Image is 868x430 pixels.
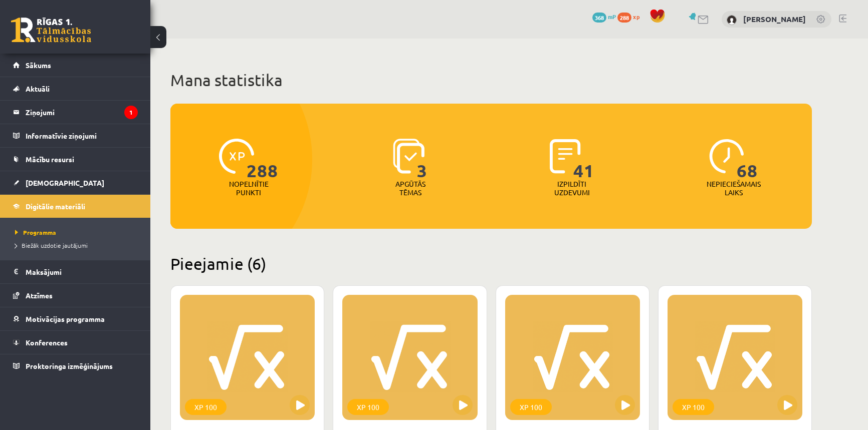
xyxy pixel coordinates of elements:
[617,13,644,21] a: 288 xp
[13,54,138,77] a: Sākums
[26,155,74,164] span: Mācību resursi
[13,195,138,218] a: Digitālie materiāli
[13,148,138,171] a: Mācību resursi
[15,241,140,250] a: Biežāk uzdotie jautājumi
[26,124,138,147] legend: Informatīvie ziņojumi
[737,139,758,180] span: 68
[170,254,812,273] h2: Pieejamie (6)
[13,331,138,354] a: Konferences
[743,14,806,24] a: [PERSON_NAME]
[26,178,104,187] span: [DEMOGRAPHIC_DATA]
[13,284,138,307] a: Atzīmes
[573,139,594,180] span: 41
[550,139,581,174] img: icon-completed-tasks-ad58ae20a441b2904462921112bc710f1caf180af7a3daa7317a5a94f2d26646.svg
[26,361,113,370] span: Proktoringa izmēģinājums
[185,399,227,415] div: XP 100
[552,180,591,197] p: Izpildīti uzdevumi
[608,13,616,21] span: mP
[13,101,138,124] a: Ziņojumi1
[707,180,761,197] p: Nepieciešamais laiks
[13,307,138,330] a: Motivācijas programma
[26,202,85,211] span: Digitālie materiāli
[592,13,616,21] a: 368 mP
[26,84,50,93] span: Aktuāli
[15,241,88,249] span: Biežāk uzdotie jautājumi
[347,399,389,415] div: XP 100
[592,13,606,23] span: 368
[417,139,427,180] span: 3
[13,260,138,283] a: Maksājumi
[11,18,91,43] a: Rīgas 1. Tālmācības vidusskola
[391,180,430,197] p: Apgūtās tēmas
[26,338,68,347] span: Konferences
[13,354,138,377] a: Proktoringa izmēģinājums
[26,291,53,300] span: Atzīmes
[229,180,269,197] p: Nopelnītie punkti
[633,13,639,21] span: xp
[510,399,552,415] div: XP 100
[26,260,138,283] legend: Maksājumi
[13,77,138,100] a: Aktuāli
[247,139,278,180] span: 288
[26,101,138,124] legend: Ziņojumi
[26,61,51,70] span: Sākums
[15,228,140,237] a: Programma
[219,139,254,174] img: icon-xp-0682a9bc20223a9ccc6f5883a126b849a74cddfe5390d2b41b4391c66f2066e7.svg
[673,399,714,415] div: XP 100
[393,139,424,174] img: icon-learned-topics-4a711ccc23c960034f471b6e78daf4a3bad4a20eaf4de84257b87e66633f6470.svg
[124,106,138,119] i: 1
[170,70,812,90] h1: Mana statistika
[617,13,631,23] span: 288
[26,314,105,323] span: Motivācijas programma
[709,139,744,174] img: icon-clock-7be60019b62300814b6bd22b8e044499b485619524d84068768e800edab66f18.svg
[13,124,138,147] a: Informatīvie ziņojumi
[13,171,138,194] a: [DEMOGRAPHIC_DATA]
[727,15,737,25] img: Ingus Riciks
[15,228,56,236] span: Programma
